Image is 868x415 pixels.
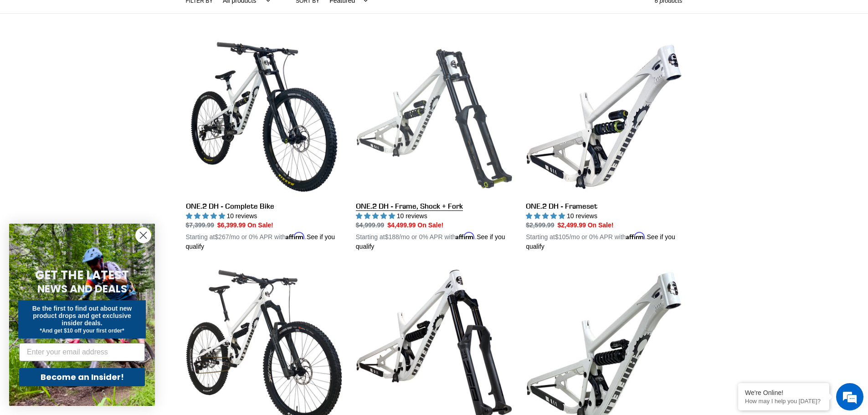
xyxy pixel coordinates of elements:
div: Minimize live chat window [149,5,171,26]
div: Navigation go back [10,50,24,64]
img: d_696896380_company_1647369064580_696896380 [29,46,52,68]
input: Enter your email address [19,343,145,361]
span: *And get $10 off your first order* [40,328,124,334]
button: Close dialog [135,227,151,243]
span: GET THE LATEST [35,267,129,283]
span: Be the first to find out about new product drops and get exclusive insider deals. [32,305,132,327]
div: Chat with us now [61,51,167,63]
p: How may I help you today? [745,398,822,405]
div: We're Online! [745,389,822,396]
textarea: Type your message and hit 'Enter' [5,249,174,281]
span: NEWS AND DEALS [37,282,127,296]
span: We're online! [53,115,126,207]
button: Become an Insider! [19,368,145,386]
